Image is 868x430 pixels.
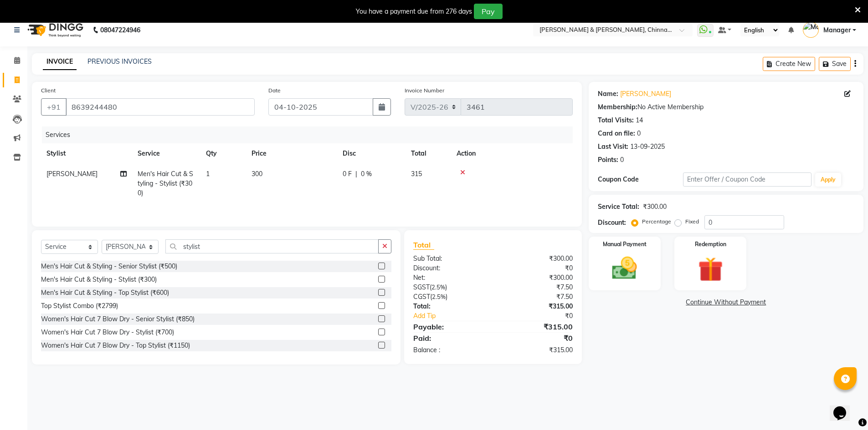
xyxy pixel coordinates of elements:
[598,89,618,99] div: Name:
[132,143,200,164] th: Service
[493,333,580,344] div: ₹0
[356,7,472,16] div: You have a payment due from 276 days
[508,311,580,321] div: ₹0
[604,254,645,283] img: _cash.svg
[406,283,493,292] div: ( )
[493,263,580,273] div: ₹0
[406,273,493,283] div: Net:
[406,292,493,302] div: ( )
[100,17,140,43] b: 08047224946
[431,283,445,291] span: 2.5%
[406,302,493,311] div: Total:
[803,22,819,38] img: Manager
[432,293,446,300] span: 2.5%
[493,273,580,283] div: ₹300.00
[591,298,862,307] a: Continue Without Payment
[493,292,580,302] div: ₹7.50
[246,143,337,164] th: Price
[41,301,118,311] div: Top Stylist Combo (₹2799)
[642,218,671,226] label: Percentage
[598,102,637,112] div: Membership:
[343,169,352,179] span: 0 F
[337,143,406,164] th: Disc
[406,143,451,164] th: Total
[830,394,859,421] iframe: chat widget
[41,341,190,350] div: Women's Hair Cut 7 Blow Dry - Top Stylist (₹1150)
[41,86,56,95] label: Client
[406,311,507,321] a: Add Tip
[598,102,854,112] div: No Active Membership
[598,129,635,138] div: Card on file:
[451,143,573,164] th: Action
[683,172,812,187] input: Enter Offer / Coupon Code
[643,202,667,212] div: ₹300.00
[763,57,815,71] button: Create New
[200,143,246,164] th: Qty
[690,254,731,285] img: _gift.svg
[406,263,493,273] div: Discount:
[493,254,580,263] div: ₹300.00
[406,321,493,332] div: Payable:
[620,155,624,165] div: 0
[493,345,580,355] div: ₹315.00
[41,275,157,284] div: Men's Hair Cut & Styling - Stylist (₹300)
[598,142,628,152] div: Last Visit:
[405,86,444,95] label: Invoice Number
[695,240,726,248] label: Redemption
[637,129,641,138] div: 0
[598,155,618,165] div: Points:
[411,170,422,178] span: 315
[41,314,195,324] div: Women's Hair Cut 7 Blow Dry - Senior Stylist (₹850)
[42,126,580,143] div: Services
[268,86,281,95] label: Date
[493,321,580,332] div: ₹315.00
[41,288,169,298] div: Men's Hair Cut & Styling - Top Stylist (₹600)
[598,218,626,228] div: Discount:
[206,170,210,178] span: 1
[138,170,193,197] span: Men's Hair Cut & Styling - Stylist (₹300)
[406,254,493,263] div: Sub Total:
[620,89,671,99] a: [PERSON_NAME]
[66,98,255,116] input: Search by Name/Mobile/Email/Code
[361,169,372,179] span: 0 %
[43,54,77,70] a: INVOICE
[413,293,430,301] span: CGST
[630,142,665,152] div: 13-09-2025
[493,283,580,292] div: ₹7.50
[815,173,841,187] button: Apply
[493,302,580,311] div: ₹315.00
[23,17,86,43] img: logo
[413,283,430,291] span: SGST
[406,345,493,355] div: Balance :
[87,57,152,66] a: PREVIOUS INVOICES
[636,116,643,125] div: 14
[603,240,647,248] label: Manual Payment
[252,170,262,178] span: 300
[474,4,503,19] button: Pay
[41,98,67,116] button: +91
[165,239,379,253] input: Search or Scan
[41,143,132,164] th: Stylist
[598,175,683,184] div: Coupon Code
[41,262,177,271] div: Men's Hair Cut & Styling - Senior Stylist (₹500)
[819,57,851,71] button: Save
[413,240,434,250] span: Total
[46,170,98,178] span: [PERSON_NAME]
[823,25,851,35] span: Manager
[355,169,357,179] span: |
[598,116,634,125] div: Total Visits:
[406,333,493,344] div: Paid:
[598,202,639,212] div: Service Total:
[685,218,699,226] label: Fixed
[41,328,174,337] div: Women's Hair Cut 7 Blow Dry - Stylist (₹700)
